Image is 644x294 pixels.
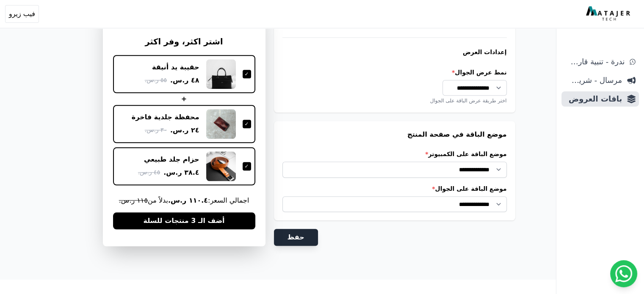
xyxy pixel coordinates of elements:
span: أضف الـ 3 منتجات للسلة [143,215,224,225]
label: نمط عرض الجوال [282,68,507,77]
label: موضع الباقة على الجوال [282,184,507,193]
img: MatajerTech Logo [586,6,632,22]
span: ٣٨.٤ ر.س. [163,168,199,178]
span: فيب زيرو [9,9,35,19]
span: ٤٨ ر.س. [170,75,199,85]
h3: موضع الباقة في صفحة المنتج [282,129,507,140]
button: فيب زيرو [5,5,39,23]
div: محفظة جلدية فاخرة [132,112,199,121]
img: حقيبة يد أنيقة [206,59,236,88]
div: حزام جلد طبيعي [144,154,199,164]
span: ٤٥ ر.س. [138,168,160,177]
button: أضف الـ 3 منتجات للسلة [113,212,255,229]
span: ٥٥ ر.س. [145,76,167,85]
h4: إعدادات العرض [282,48,507,56]
s: ١١٥ ر.س. [119,196,148,204]
span: ٣٠ ر.س. [145,126,167,135]
div: حقيبة يد أنيقة [152,62,199,71]
span: ٢٤ ر.س. [170,125,199,135]
div: + [113,93,255,104]
h3: اشتر اكثر، وفر اكثر [113,36,255,48]
span: مرسال - شريط دعاية [565,74,622,86]
b: ١١٠.٤ ر.س. [168,196,208,204]
span: باقات العروض [565,93,622,105]
img: حزام جلد طبيعي [206,151,236,181]
span: ندرة - تنبية قارب علي النفاذ [565,56,625,68]
div: اختر طريقة عرض الباقة على الجوال [282,97,507,104]
img: محفظة جلدية فاخرة [206,109,236,138]
label: موضع الباقة على الكمبيوتر [282,150,507,158]
button: حفظ [274,229,318,246]
span: اجمالي السعر: بدلاً من [113,195,255,205]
